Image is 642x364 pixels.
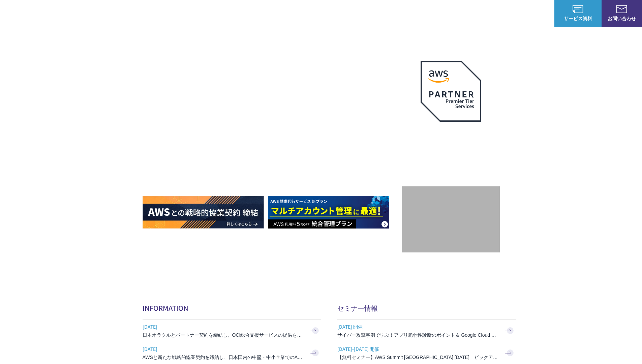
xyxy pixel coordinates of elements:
[337,354,499,361] h3: 【無料セミナー】AWS Summit [GEOGRAPHIC_DATA] [DATE] ピックアップセッション
[268,196,389,229] img: AWS請求代行サービス 統合管理プラン
[143,342,321,364] a: [DATE] AWSと新たな戦略的協業契約を締結し、日本国内の中堅・中小企業でのAWS活用を加速
[143,354,304,361] h3: AWSと新たな戦略的協業契約を締結し、日本国内の中堅・中小企業でのAWS活用を加速
[337,320,516,342] a: [DATE] 開催 サイバー攻撃事例で学ぶ！アプリ脆弱性診断のポイント＆ Google Cloud セキュリティ対策
[416,196,486,246] img: 契約件数
[616,5,627,13] img: お問い合わせ
[143,196,264,229] img: AWSとの戦略的協業契約 締結
[143,344,304,354] span: [DATE]
[529,10,548,17] a: ログイン
[390,10,444,17] p: 業種別ソリューション
[573,5,583,13] img: AWS総合支援サービス C-Chorus サービス資料
[143,320,321,342] a: [DATE] 日本オラクルとパートナー契約を締結し、OCI総合支援サービスの提供を開始
[443,130,458,140] em: AWS
[337,332,499,338] h3: サイバー攻撃事例で学ぶ！アプリ脆弱性診断のポイント＆ Google Cloud セキュリティ対策
[602,15,642,22] span: お問い合わせ
[143,322,304,332] span: [DATE]
[337,322,499,332] span: [DATE] 開催
[490,10,515,17] p: ナレッジ
[554,15,602,22] span: サービス資料
[321,10,337,17] p: 強み
[337,344,499,354] span: [DATE]-[DATE] 開催
[457,10,476,17] a: 導入事例
[337,303,516,313] h2: セミナー情報
[143,303,321,313] h2: INFORMATION
[143,111,402,176] h1: AWS ジャーニーの 成功を実現
[412,130,489,156] p: 最上位プレミアティア サービスパートナー
[351,10,376,17] p: サービス
[143,74,402,104] p: AWSの導入からコスト削減、 構成・運用の最適化からデータ活用まで 規模や業種業態を問わない マネージドサービスで
[337,342,516,364] a: [DATE]-[DATE] 開催 【無料セミナー】AWS Summit [GEOGRAPHIC_DATA] [DATE] ピックアップセッション
[78,6,126,21] span: NHN テコラス AWS総合支援サービス
[143,332,304,338] h3: 日本オラクルとパートナー契約を締結し、OCI総合支援サービスの提供を開始
[10,5,126,22] a: AWS総合支援サービス C-Chorus NHN テコラスAWS総合支援サービス
[421,61,481,122] img: AWSプレミアティアサービスパートナー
